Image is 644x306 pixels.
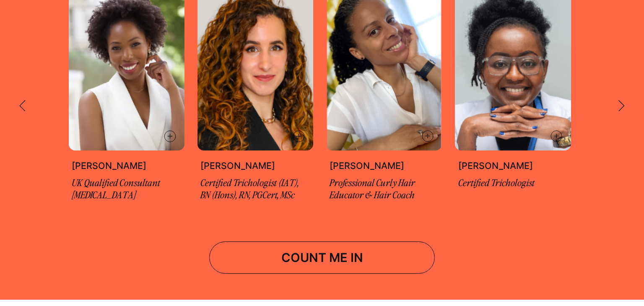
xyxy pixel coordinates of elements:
span: UK Qualified Consultant [MEDICAL_DATA] [72,176,160,201]
p: [PERSON_NAME] [458,160,568,172]
a: COUNT ME IN [209,241,435,274]
p: [PERSON_NAME] [200,160,310,172]
p: [PERSON_NAME] [330,160,439,172]
span: Certified Trichologist (IAT), BN (Hons), RN, PGCert, MSc [200,176,299,201]
span: Professional Curly Hair Educator & Hair Coach [330,176,415,201]
span: Certified Trichologist [458,176,535,189]
p: [PERSON_NAME] [72,160,181,172]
